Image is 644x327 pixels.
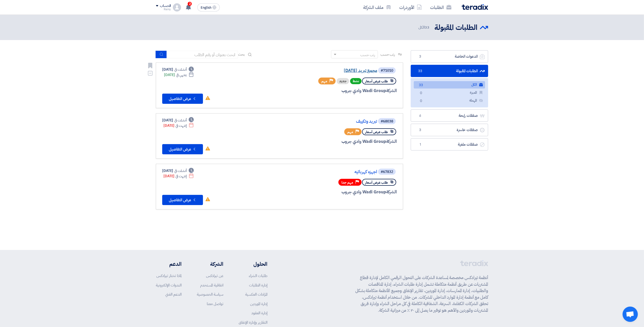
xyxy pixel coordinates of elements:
[175,173,186,179] span: إنتهت في
[417,142,423,147] span: 1
[418,83,424,88] span: 33
[355,274,488,313] p: أنظمة تيرادكس مخصصة لمساعدة الشركات على التحول الرقمي الكامل لإدارة قطاع المشتريات عن طريق أنظمة ...
[174,118,186,123] span: أنشئت في
[360,52,375,58] div: رتب حسب
[188,2,192,6] span: 2
[275,119,377,124] a: تبريد وتكييف
[337,78,349,84] div: جديد
[156,8,171,11] div: Ramy
[274,138,397,145] div: Wadi Group وادي جروب
[414,97,485,104] a: المهملة
[321,79,327,84] span: مهم
[200,282,223,288] a: اتفاقية المستخدم
[250,301,267,307] a: إدارة الموردين
[623,307,638,322] a: Open chat
[163,173,194,179] div: [DATE]
[162,195,203,205] button: عرض التفاصيل
[174,168,186,173] span: أنشئت في
[275,68,377,73] a: مجمع تبريد [DATE]
[167,51,238,58] input: ابحث بعنوان أو رقم الطلب
[175,123,186,128] span: إنتهت في
[162,67,194,72] div: [DATE]
[251,310,267,316] a: إدارة العقود
[411,138,488,151] a: صفقات ملغية1
[207,301,223,307] a: تواصل معنا
[238,52,245,57] span: بحث
[239,260,267,268] li: الحلول
[156,282,182,288] a: الندوات الإلكترونية
[275,170,377,174] a: اجهزه كهربائيه
[197,260,223,268] li: الشركة
[156,273,182,279] a: لماذا تختار تيرادكس
[365,180,388,185] span: طلب عرض أسعار
[164,72,194,78] div: [DATE]
[417,54,423,59] span: 3
[350,78,362,84] span: نشط
[347,130,353,134] span: مهم
[162,144,203,154] button: عرض التفاصيل
[359,1,395,13] a: ملف الشركة
[417,113,423,118] span: 6
[162,168,194,173] div: [DATE]
[249,273,267,279] a: طلبات الشراء
[274,87,397,94] div: Wadi Group وادي جروب
[386,189,397,195] span: الشركة
[245,292,267,297] a: المزادات العكسية
[414,81,485,89] a: الكل
[176,72,186,78] span: ينتهي في
[386,87,397,94] span: الشركة
[156,260,182,268] li: الدعم
[239,320,267,325] a: التقارير وإدارة الإنفاق
[418,91,424,96] span: 0
[162,118,194,123] div: [DATE]
[380,52,395,57] span: رتب حسب
[197,292,223,297] a: سياسة الخصوصية
[419,24,430,30] span: الكل
[160,4,171,8] div: الحساب
[173,3,181,11] img: profile_test.png
[395,1,426,13] a: الأوردرات
[163,123,194,128] div: [DATE]
[411,50,488,63] a: الدعوات الخاصة3
[426,1,456,13] a: الطلبات
[425,24,429,30] span: 33
[249,282,267,288] a: إدارة الطلبات
[411,124,488,136] a: صفقات خاسرة3
[274,189,397,195] div: Wadi Group وادي جروب
[365,79,388,84] span: طلب عرض أسعار
[381,170,393,174] div: #67832
[386,138,397,145] span: الشركة
[381,69,393,72] div: #71010
[418,98,424,104] span: 0
[165,292,182,297] a: الدعم الفني
[417,128,423,133] span: 3
[417,69,423,74] span: 33
[434,23,477,33] h2: الطلبات المقبولة
[174,67,186,72] span: أنشئت في
[197,3,220,11] button: English
[381,120,393,123] div: #68038
[162,94,203,104] button: عرض التفاصيل
[341,180,353,185] span: مهم جدا
[411,65,488,77] a: الطلبات المقبولة33
[365,130,388,134] span: طلب عرض أسعار
[414,89,485,96] a: المميزة
[206,273,223,279] a: عن تيرادكس
[462,4,488,10] img: Teradix logo
[201,6,211,9] span: English
[411,109,488,122] a: صفقات رابحة6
